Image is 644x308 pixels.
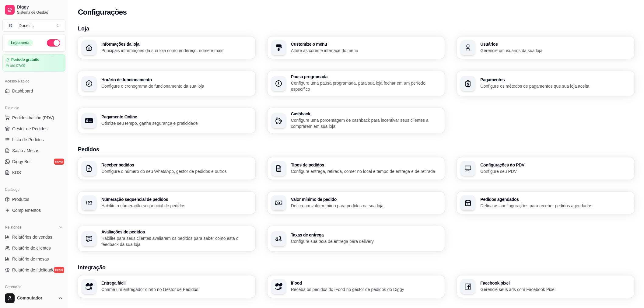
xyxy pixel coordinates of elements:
a: Gestor de Pedidos [2,124,65,134]
span: Salão / Mesas [12,148,39,154]
a: Complementos [2,205,65,215]
button: PagamentosConfigure os métodos de pagamentos que sua loja aceita [457,71,634,96]
h3: Pedidos [78,145,634,154]
button: Pausa programadaConfigure uma pausa programada, para sua loja fechar em um período específico [268,71,445,96]
button: Pedidos balcão (PDV) [2,113,65,123]
div: Catálogo [2,185,65,194]
span: Diggy Bot [12,159,31,165]
p: Configure o cronograma de funcionamento da sua loja [101,83,252,89]
button: Computador [2,291,65,306]
p: Gerencie os usuários da sua loja [480,47,631,54]
a: Relatórios de vendas [2,232,65,242]
h3: Integração [78,263,634,272]
h3: Taxas de entrega [291,233,441,237]
article: Período gratuito [11,58,40,62]
h3: Pedidos agendados [480,197,631,201]
button: Configurações do PDVConfigure seu PDV [457,157,634,180]
a: Período gratuitoaté 07/09 [2,54,65,72]
div: Loja aberta [8,40,33,46]
span: KDS [12,170,21,176]
p: Configure os métodos de pagamentos que sua loja aceita [480,83,631,89]
button: Entrega fácilChame um entregador direto no Gestor de Pedidos [78,275,255,298]
article: até 07/09 [10,63,25,68]
span: Dashboard [12,88,33,94]
span: Relatórios [5,225,21,230]
button: Facebook pixelGerencie seus ads com Facebook Pixel [457,275,634,298]
span: Gestor de Pedidos [12,126,47,132]
span: Computador [17,296,56,301]
h3: Facebook pixel [480,281,631,285]
p: Configure sua taxa de entrega para delivery [291,238,441,244]
button: Receber pedidosConfigure o número do seu WhatsApp, gestor de pedidos e outros [78,157,255,180]
p: Principais informações da sua loja como endereço, nome e mais [101,47,252,54]
h3: Pagamento Online [101,115,252,119]
a: Relatório de mesas [2,254,65,264]
span: Diggy [17,5,63,10]
p: Defina as confiugurações para receber pedidos agendados [480,203,631,209]
button: iFoodReceba os pedidos do iFood no gestor de pedidos do Diggy [268,275,445,298]
h3: Valor mínimo de pedido [291,197,441,201]
p: Defina um valor mínimo para pedidos na sua loja [291,203,441,209]
button: Select a team [2,19,65,32]
h3: Pagamentos [480,78,631,82]
a: KDS [2,168,65,177]
h3: Númeração sequencial de pedidos [101,197,252,201]
div: Gerenciar [2,282,65,292]
a: Relatório de clientes [2,243,65,253]
a: Diggy Botnovo [2,157,65,166]
button: Taxas de entregaConfigure sua taxa de entrega para delivery [268,226,445,251]
span: Pedidos balcão (PDV) [12,115,54,121]
p: Chame um entregador direto no Gestor de Pedidos [101,286,252,292]
span: Relatórios de vendas [12,234,52,240]
span: Relatório de mesas [12,256,49,262]
p: Configure entrega, retirada, comer no local e tempo de entrega e de retirada [291,168,441,174]
button: CashbackConfigure uma porcentagem de cashback para incentivar seus clientes a comprarem em sua loja [268,108,445,133]
h3: Loja [78,24,634,33]
h3: Entrega fácil [101,281,252,285]
button: Tipos de pedidosConfigure entrega, retirada, comer no local e tempo de entrega e de retirada [268,157,445,180]
a: Salão / Mesas [2,146,65,156]
button: Númeração sequencial de pedidosHabilite a númeração sequencial de pedidos [78,192,255,214]
h3: Usuários [480,42,631,46]
h3: Configurações do PDV [480,163,631,167]
button: Pedidos agendadosDefina as confiugurações para receber pedidos agendados [457,192,634,214]
h3: Informações da loja [101,42,252,46]
h3: Horário de funcionamento [101,78,252,82]
h3: Receber pedidos [101,163,252,167]
button: Valor mínimo de pedidoDefina um valor mínimo para pedidos na sua loja [268,192,445,214]
h3: iFood [291,281,441,285]
h3: Pausa programada [291,75,441,79]
button: Alterar Status [47,39,60,47]
p: Habilite a númeração sequencial de pedidos [101,203,252,209]
a: Dashboard [2,86,65,96]
p: Configure uma porcentagem de cashback para incentivar seus clientes a comprarem em sua loja [291,117,441,129]
a: Relatório de fidelidadenovo [2,265,65,275]
h3: Avaliações de pedidos [101,230,252,234]
p: Habilite para seus clientes avaliarem os pedidos para saber como está o feedback da sua loja [101,235,252,247]
button: Pagamento OnlineOtimize seu tempo, ganhe segurança e praticidade [78,108,255,133]
h3: Tipos de pedidos [291,163,441,167]
div: Doceli ... [19,23,34,29]
h3: Customize o menu [291,42,441,46]
span: Complementos [12,207,41,213]
button: Customize o menuAltere as cores e interface do menu [268,37,445,59]
p: Configure o número do seu WhatsApp, gestor de pedidos e outros [101,168,252,174]
h3: Cashback [291,112,441,116]
button: UsuáriosGerencie os usuários da sua loja [457,37,634,59]
div: Dia a dia [2,103,65,113]
span: D [8,23,14,29]
span: Sistema de Gestão [17,10,63,15]
div: Acesso Rápido [2,76,65,86]
a: DiggySistema de Gestão [2,2,65,17]
span: Produtos [12,196,29,202]
p: Altere as cores e interface do menu [291,47,441,54]
h2: Configurações [78,7,127,17]
p: Receba os pedidos do iFood no gestor de pedidos do Diggy [291,286,441,292]
button: Informações da lojaPrincipais informações da sua loja como endereço, nome e mais [78,37,255,59]
button: Horário de funcionamentoConfigure o cronograma de funcionamento da sua loja [78,71,255,96]
span: Relatório de fidelidade [12,267,54,273]
span: Relatório de clientes [12,245,51,251]
span: Lista de Pedidos [12,137,44,143]
p: Configure uma pausa programada, para sua loja fechar em um período específico [291,80,441,92]
a: Lista de Pedidos [2,135,65,145]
